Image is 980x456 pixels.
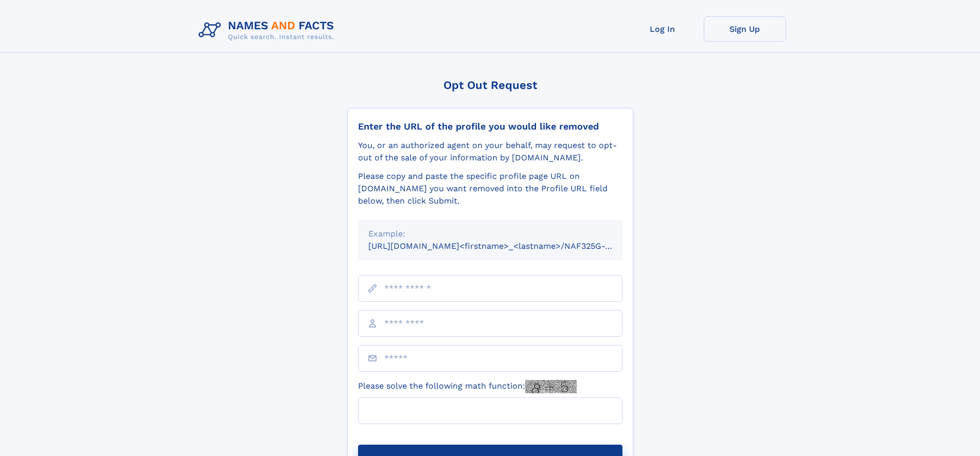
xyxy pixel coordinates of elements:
[358,170,622,207] div: Please copy and paste the specific profile page URL on [DOMAIN_NAME] you want removed into the Pr...
[194,16,343,44] img: Logo Names and Facts
[368,241,642,251] small: [URL][DOMAIN_NAME]<firstname>_<lastname>/NAF325G-xxxxxxxx
[358,121,622,132] div: Enter the URL of the profile you would like removed
[621,16,704,42] a: Log In
[347,79,633,92] div: Opt Out Request
[358,139,622,164] div: You, or an authorized agent on your behalf, may request to opt-out of the sale of your informatio...
[358,380,577,393] label: Please solve the following math function:
[704,16,786,42] a: Sign Up
[368,228,612,240] div: Example:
